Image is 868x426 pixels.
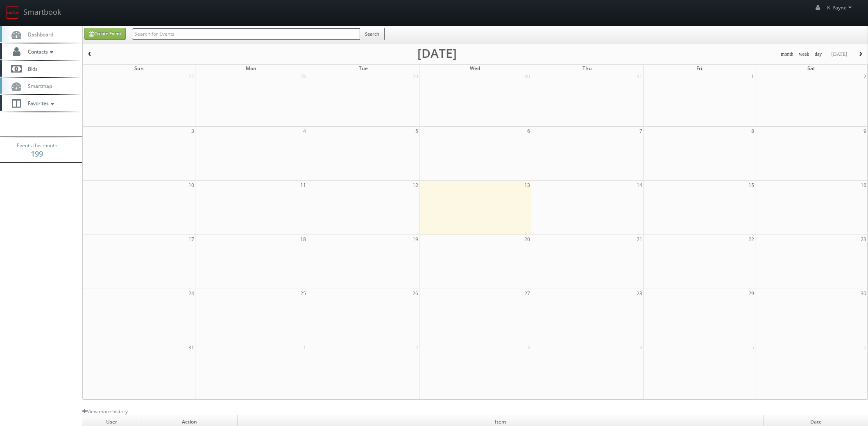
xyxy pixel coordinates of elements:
span: 8 [750,127,755,135]
span: 30 [860,289,867,298]
span: Contacts [24,48,55,55]
button: Search [360,28,385,40]
img: smartbook-logo.png [6,6,19,19]
span: 19 [412,235,419,244]
span: Events this month [17,141,57,150]
span: 16 [860,181,867,189]
span: 22 [748,235,755,244]
span: 25 [299,289,307,298]
a: Create Event [84,28,126,40]
span: Favorites [24,100,56,107]
span: 15 [748,181,755,189]
span: Sun [134,65,144,72]
span: K_Payne [827,4,854,11]
span: Fri [696,65,702,72]
strong: 199 [31,149,43,159]
span: 1 [302,343,307,352]
a: View more history [82,408,128,415]
span: Smartmap [24,82,52,89]
span: 7 [639,127,643,135]
span: 29 [748,289,755,298]
span: 17 [188,235,195,244]
span: Tue [359,65,368,72]
span: 11 [299,181,307,189]
span: 23 [860,235,867,244]
span: 1 [750,72,755,81]
span: 12 [412,181,419,189]
span: 27 [188,72,195,81]
span: 21 [636,235,643,244]
button: week [796,49,812,59]
span: 13 [524,181,531,189]
span: 2 [415,343,419,352]
h2: [DATE] [417,49,457,57]
span: Mon [246,65,256,72]
span: 14 [636,181,643,189]
span: Wed [470,65,480,72]
span: 24 [188,289,195,298]
input: Search for Events [132,28,360,40]
span: 9 [863,127,867,135]
span: 27 [524,289,531,298]
span: 31 [636,72,643,81]
span: 31 [188,343,195,352]
span: 5 [415,127,419,135]
span: 28 [636,289,643,298]
span: 30 [524,72,531,81]
button: day [812,49,825,59]
button: month [778,49,796,59]
span: Sat [807,65,815,72]
span: 3 [190,127,195,135]
span: 6 [526,127,531,135]
span: 10 [188,181,195,189]
span: Thu [582,65,592,72]
span: 29 [412,72,419,81]
span: 20 [524,235,531,244]
span: 26 [412,289,419,298]
span: 5 [750,343,755,352]
button: [DATE] [828,49,850,59]
span: Dashboard [24,31,53,38]
span: 4 [639,343,643,352]
span: 3 [526,343,531,352]
span: 4 [302,127,307,135]
span: Bids [24,65,38,72]
span: 28 [299,72,307,81]
span: 18 [299,235,307,244]
span: 6 [863,343,867,352]
span: 2 [863,72,867,81]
